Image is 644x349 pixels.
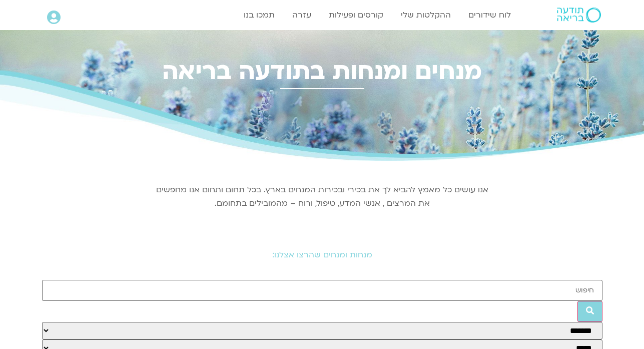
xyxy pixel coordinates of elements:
[463,6,516,25] a: לוח שידורים
[42,58,602,85] h2: מנחים ומנחות בתודעה בריאה
[287,6,316,25] a: עזרה
[396,6,456,25] a: ההקלטות שלי
[42,280,602,301] input: חיפוש
[557,8,601,23] img: תודעה בריאה
[155,183,490,210] p: אנו עושים כל מאמץ להביא לך את בכירי ובכירות המנחים בארץ. בכל תחום ותחום אנו מחפשים את המרצים , אנ...
[324,6,388,25] a: קורסים ופעילות
[239,6,280,25] a: תמכו בנו
[42,250,602,259] h2: מנחות ומנחים שהרצו אצלנו:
